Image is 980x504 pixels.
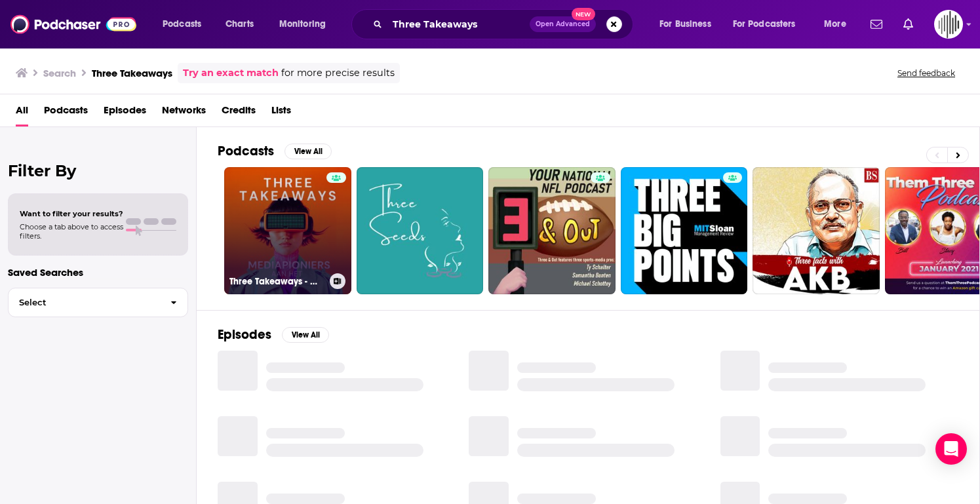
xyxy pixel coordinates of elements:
[281,66,395,81] span: for more precise results
[893,68,959,79] button: Send feedback
[284,144,332,159] button: View All
[218,326,329,343] a: EpisodesView All
[279,15,326,33] span: Monitoring
[530,16,596,32] button: Open AdvancedNew
[8,266,188,279] p: Saved Searches
[218,143,332,159] a: PodcastsView All
[733,15,796,33] span: For Podcasters
[271,100,291,126] a: Lists
[536,21,590,28] span: Open Advanced
[282,327,329,343] button: View All
[224,167,351,294] a: Three Takeaways - Mediapioniers aan het woord
[44,100,88,126] a: Podcasts
[104,100,146,126] a: Episodes
[824,15,846,33] span: More
[934,10,963,39] span: Logged in as gpg2
[10,12,136,37] img: Podchaser - Follow, Share and Rate Podcasts
[724,14,815,35] button: open menu
[218,326,271,343] h2: Episodes
[572,8,595,20] span: New
[650,14,728,35] button: open menu
[815,14,863,35] button: open menu
[218,143,274,159] h2: Podcasts
[229,276,324,287] h3: Three Takeaways - Mediapioniers aan het woord
[222,100,256,126] a: Credits
[270,14,343,35] button: open menu
[92,67,172,79] h3: Three Takeaways
[225,15,254,33] span: Charts
[153,14,218,35] button: open menu
[8,161,188,180] h2: Filter By
[364,9,646,39] div: Search podcasts, credits, & more...
[16,100,28,126] a: All
[162,100,206,126] a: Networks
[898,13,918,35] a: Show notifications dropdown
[183,66,279,81] a: Try an exact match
[934,10,963,39] button: Show profile menu
[20,209,123,218] span: Want to filter your results?
[659,15,711,33] span: For Business
[387,14,530,35] input: Search podcasts, credits, & more...
[163,15,201,33] span: Podcasts
[9,298,160,307] span: Select
[43,67,76,79] h3: Search
[8,288,188,317] button: Select
[217,14,262,35] a: Charts
[935,433,967,465] div: Open Intercom Messenger
[934,10,963,39] img: User Profile
[865,13,888,35] a: Show notifications dropdown
[20,222,123,241] span: Choose a tab above to access filters.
